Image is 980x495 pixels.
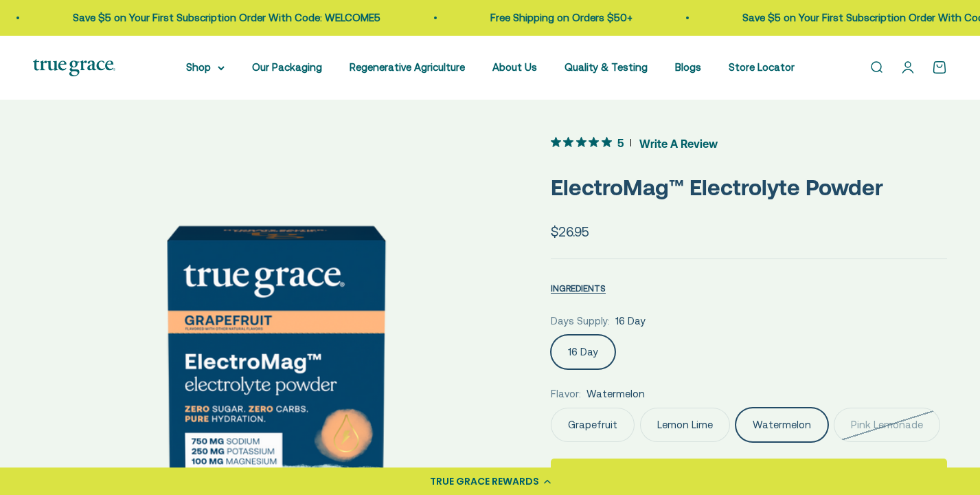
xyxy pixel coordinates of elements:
span: Write A Review [639,133,718,153]
span: INGREDIENTS [551,283,606,294]
p: Save $5 on Your First Subscription Order With Code: WELCOME5 [73,10,380,26]
a: Store Locator [729,61,795,73]
span: 16 Day [615,313,646,329]
sale-price: $26.95 [551,221,589,242]
legend: Days Supply: [551,313,610,329]
a: About Us [492,61,537,73]
span: 5 [617,135,624,149]
a: Regenerative Agriculture [350,61,465,73]
button: 5 out 5 stars rating in total 3 reviews. Jump to reviews. [551,133,718,153]
legend: Flavor: [551,386,581,402]
a: Blogs [675,61,701,73]
summary: Shop [186,59,225,76]
div: TRUE GRACE REWARDS [430,474,539,489]
a: Our Packaging [252,61,322,73]
a: Quality & Testing [565,61,648,73]
button: INGREDIENTS [551,280,606,296]
a: Free Shipping on Orders $50+ [490,12,633,23]
span: Watermelon [586,386,645,402]
p: ElectroMag™ Electrolyte Powder [551,170,947,205]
